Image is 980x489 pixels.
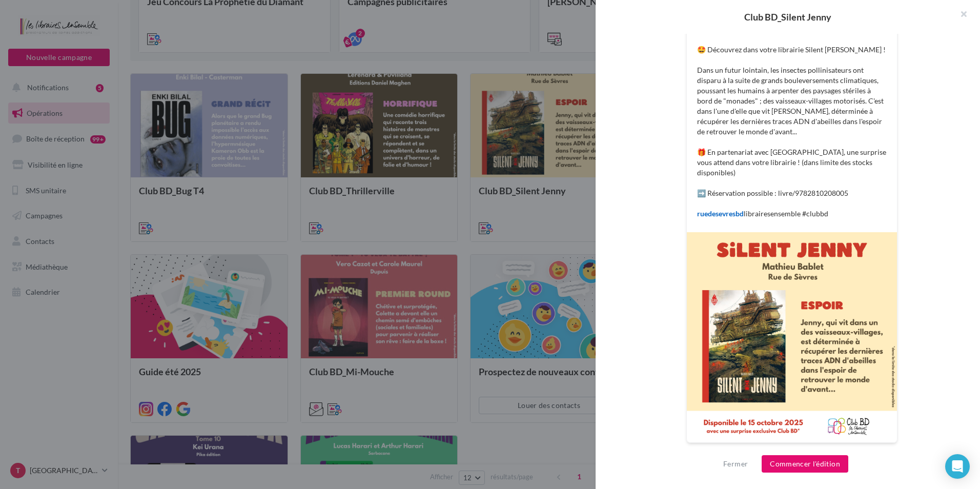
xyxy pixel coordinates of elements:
button: Fermer [719,458,752,470]
div: Club BD_Silent Jenny [612,12,964,22]
div: La prévisualisation est non-contractuelle [686,443,897,456]
button: Commencer l'édition [762,455,848,473]
span: ruedesevresbd [697,209,744,218]
div: Open Intercom Messenger [945,454,970,479]
p: 🤩 Découvrez dans votre librairie Silent [PERSON_NAME] ! Dans un futur lointain, les insectes poll... [697,45,887,219]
